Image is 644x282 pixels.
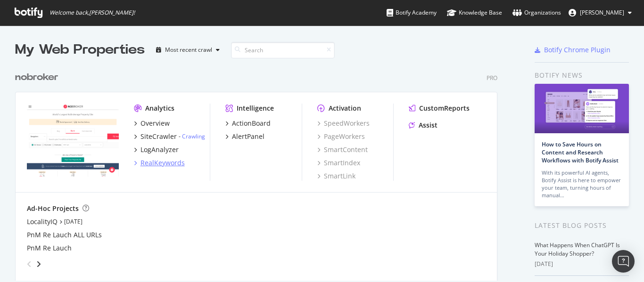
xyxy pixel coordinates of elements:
[140,119,170,128] div: Overview
[27,217,58,226] a: LocalityIQ
[64,218,83,226] a: [DATE]
[542,140,619,164] a: How to Save Hours on Content and Research Workflows with Botify Assist
[487,74,497,82] div: Pro
[232,132,264,141] div: AlertPanel
[535,260,629,268] div: [DATE]
[512,8,561,17] div: Organizations
[535,220,629,231] div: Latest Blog Posts
[35,259,42,269] div: angle-right
[134,158,185,168] a: RealKeywords
[15,71,62,84] a: nobroker
[179,132,205,140] div: -
[612,250,635,273] div: Open Intercom Messenger
[447,8,502,17] div: Knowledge Base
[535,70,629,81] div: Botify news
[232,119,271,128] div: ActionBoard
[225,119,271,128] a: ActionBoard
[140,132,177,141] div: SiteCrawler
[535,45,611,55] a: Botify Chrome Plugin
[15,59,505,281] div: grid
[27,104,119,177] img: nobroker.com
[15,71,58,84] div: nobroker
[27,230,102,240] a: PnM Re Lauch ALL URLs
[317,171,355,181] a: SmartLink
[535,84,629,133] img: How to Save Hours on Content and Research Workflows with Botify Assist
[580,8,624,16] span: Rahul Tiwari
[182,132,205,140] a: Crawling
[561,5,639,20] button: [PERSON_NAME]
[317,119,370,128] a: SpeedWorkers
[542,169,622,199] div: With its powerful AI agents, Botify Assist is here to empower your team, turning hours of manual…
[134,145,179,154] a: LogAnalyzer
[165,47,212,53] div: Most recent crawl
[27,243,72,253] a: PnM Re Lauch
[134,132,205,141] a: SiteCrawler- Crawling
[544,45,611,55] div: Botify Chrome Plugin
[231,42,335,58] input: Search
[152,42,223,57] button: Most recent crawl
[225,132,264,141] a: AlertPanel
[27,204,79,213] div: Ad-Hoc Projects
[140,145,179,154] div: LogAnalyzer
[140,158,185,168] div: RealKeywords
[387,8,437,17] div: Botify Academy
[237,104,274,113] div: Intelligence
[317,145,368,154] a: SmartContent
[145,104,174,113] div: Analytics
[329,104,361,113] div: Activation
[419,121,438,130] div: Assist
[134,119,170,128] a: Overview
[409,121,438,130] a: Assist
[535,241,620,258] a: What Happens When ChatGPT Is Your Holiday Shopper?
[409,104,470,113] a: CustomReports
[50,9,135,16] span: Welcome back, [PERSON_NAME] !
[23,257,35,272] div: angle-left
[15,40,145,59] div: My Web Properties
[317,132,365,141] a: PageWorkers
[419,104,470,113] div: CustomReports
[317,158,360,168] a: SmartIndex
